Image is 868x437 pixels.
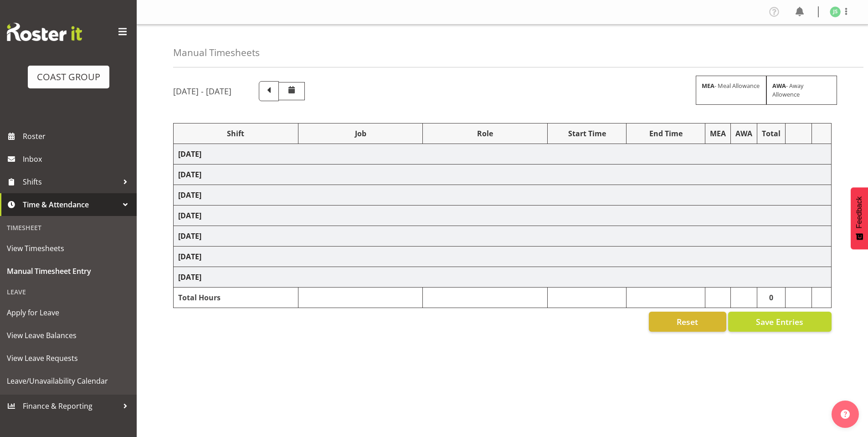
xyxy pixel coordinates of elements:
a: View Leave Balances [2,324,134,347]
div: - Meal Allowance [696,76,766,105]
span: Save Entries [756,316,803,328]
img: john-sharpe1182.jpg [830,6,841,17]
button: Reset [649,312,726,332]
h5: [DATE] - [DATE] [173,86,231,96]
img: help-xxl-2.png [841,410,850,419]
h4: Manual Timesheets [173,47,260,58]
a: Apply for Leave [2,301,134,324]
td: [DATE] [174,185,832,206]
div: Leave [2,283,134,301]
div: Start Time [552,128,621,139]
td: Total Hours [174,288,298,308]
button: Feedback - Show survey [851,187,868,249]
span: View Timesheets [7,242,130,255]
div: Shift [178,128,293,139]
td: [DATE] [174,144,832,165]
div: End Time [631,128,700,139]
td: [DATE] [174,206,832,226]
span: View Leave Requests [7,351,130,365]
td: [DATE] [174,267,832,288]
a: View Leave Requests [2,347,134,370]
td: 0 [757,288,786,308]
span: Feedback [855,196,863,228]
strong: MEA [702,82,714,90]
div: MEA [710,128,726,139]
span: Shifts [23,175,118,189]
span: Reset [677,316,698,328]
a: Manual Timesheet Entry [2,260,134,283]
a: Leave/Unavailability Calendar [2,370,134,392]
span: Time & Attendance [23,198,118,211]
td: [DATE] [174,247,832,267]
span: View Leave Balances [7,329,130,342]
strong: AWA [772,82,786,90]
div: Role [427,128,543,139]
span: Leave/Unavailability Calendar [7,374,130,388]
img: Rosterit website logo [7,23,82,41]
span: Apply for Leave [7,306,130,319]
div: Total [762,128,781,139]
td: [DATE] [174,226,832,247]
span: Roster [23,129,132,143]
span: Inbox [23,152,132,166]
td: [DATE] [174,165,832,185]
button: Save Entries [728,312,832,332]
a: View Timesheets [2,237,134,260]
span: Finance & Reporting [23,399,118,413]
div: COAST GROUP [37,70,100,84]
span: Manual Timesheet Entry [7,264,130,278]
div: AWA [735,128,752,139]
div: Timesheet [2,218,134,237]
div: - Away Allowence [766,76,837,105]
div: Job [303,128,418,139]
